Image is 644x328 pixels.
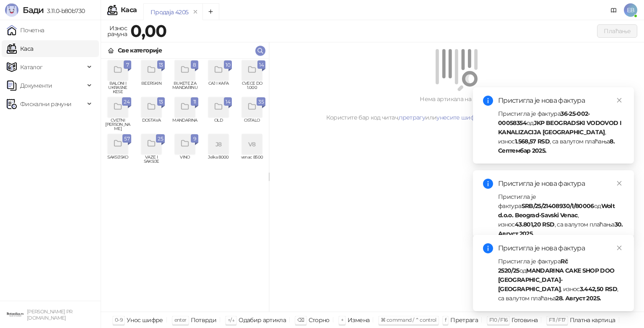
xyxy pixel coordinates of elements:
[138,118,165,131] span: DOSTAVA
[616,180,622,186] span: close
[115,317,122,323] span: 0-9
[498,109,624,155] div: Пристигла је фактура од , износ , са валутом плаћања
[381,317,436,323] span: ⌘ command / ⌃ control
[104,81,131,94] span: BALONI I UKRASNE KESE
[258,97,264,107] span: 35
[515,221,555,228] strong: 43.801,20 RSD
[498,258,568,274] strong: Rč 2520/25
[522,202,594,210] strong: SRB/25/21408930/1/80006
[624,3,637,17] span: EB
[5,3,18,17] img: Logo
[512,315,538,325] div: Готовина
[104,155,131,168] span: SAKSIJSKO
[445,317,446,323] span: f
[124,97,130,107] span: 24
[556,294,601,302] strong: 28. Август 2025.
[580,285,617,293] strong: 3.442,50 RSD
[498,267,615,293] strong: MANDARINA CAKE SHOP DOO [GEOGRAPHIC_DATA]-[GEOGRAPHIC_DATA]
[44,7,85,15] span: 3.11.0-b80b730
[7,40,33,57] a: Каса
[597,24,637,38] button: Плаћање
[138,81,165,94] span: BEERSKIN
[607,3,621,17] a: Документација
[174,317,187,323] span: enter
[450,315,478,325] div: Претрага
[498,192,624,238] div: Пристигла је фактура од , износ , са валутом плаћања
[20,77,52,94] span: Документи
[483,179,493,189] span: info-circle
[27,309,73,321] small: [PERSON_NAME] PR [DOMAIN_NAME]
[191,315,217,325] div: Потврди
[226,60,230,70] span: 10
[138,155,165,168] span: VAZE I SAKSIJE
[239,81,265,94] span: CVECE DO 1.000
[498,257,624,303] div: Пристигла је фактура од , износ , са валутом плаћања
[23,5,44,15] span: Бади
[171,155,198,168] span: VINO
[498,96,624,106] div: Пристигла је нова фактура
[615,179,624,188] a: Close
[121,7,137,13] div: Каса
[498,221,623,237] strong: 30. Август 2025.
[106,23,129,39] div: Износ рачуна
[297,317,304,323] span: ⌫
[498,243,624,253] div: Пристигла је нова фактура
[498,179,624,189] div: Пристигла је нова фактура
[101,59,269,312] div: grid
[205,118,232,131] span: OLD
[171,81,198,94] span: BUKETE ZA MANDARINU
[125,60,130,70] span: 7
[192,134,197,143] span: 9
[239,315,286,325] div: Одабир артикла
[259,60,264,70] span: 14
[498,119,621,136] strong: JKP BEOGRADSKI VODOVOD I KANALIZACIJA [GEOGRAPHIC_DATA]
[348,315,369,325] div: Измена
[124,134,130,143] span: 57
[483,96,493,106] span: info-circle
[239,118,265,131] span: OSTALO
[118,46,162,55] div: Све категорије
[208,134,229,154] div: J8
[309,315,330,325] div: Сторно
[616,245,622,251] span: close
[158,134,163,143] span: 25
[615,243,624,253] a: Close
[549,317,565,323] span: F11 / F17
[242,134,262,154] div: V8
[151,8,188,17] div: Продаја 4205
[190,8,201,16] button: remove
[489,317,507,323] span: F10 / F16
[192,97,197,107] span: 11
[7,22,44,39] a: Почетна
[436,114,482,121] a: унесите шифру
[341,317,343,323] span: +
[279,94,634,122] div: Нема артикала на рачуну. Користите бар код читач, или како бисте додали артикле на рачун.
[205,155,232,168] span: Jelka 8000
[20,59,43,75] span: Каталог
[205,81,232,94] span: CAJ I KAFA
[616,97,622,103] span: close
[498,110,590,127] strong: 36-25-002-00058354
[515,138,550,145] strong: 1.568,57 RSD
[130,21,166,41] strong: 0,00
[192,60,197,70] span: 8
[159,97,163,107] span: 13
[7,306,23,323] img: 64x64-companyLogo-0e2e8aaa-0bd2-431b-8613-6e3c65811325.png
[399,114,425,121] a: претрагу
[20,96,71,112] span: Фискални рачуни
[226,97,230,107] span: 14
[159,60,163,70] span: 13
[239,155,265,168] span: venac 8500
[483,243,493,253] span: info-circle
[127,315,163,325] div: Унос шифре
[203,3,219,20] button: Add tab
[171,118,198,131] span: MANDARINA
[228,317,234,323] span: ↑/↓
[570,315,615,325] div: Платна картица
[104,118,131,131] span: CVETNI [PERSON_NAME]
[615,96,624,105] a: Close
